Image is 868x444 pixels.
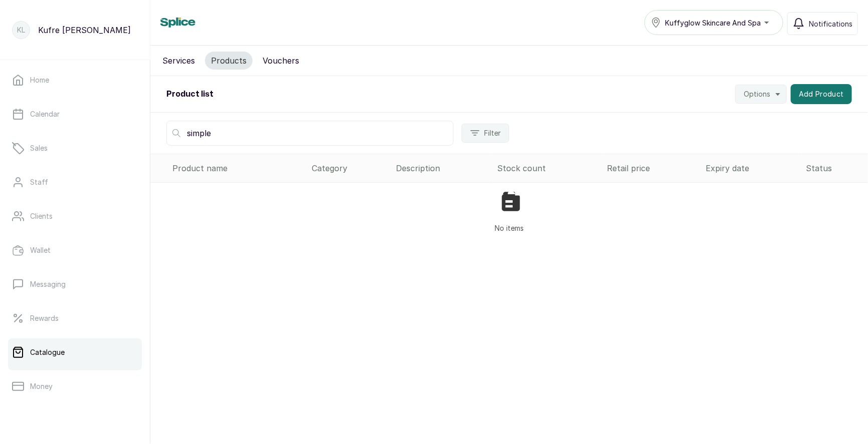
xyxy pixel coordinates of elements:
div: Category [312,162,388,174]
p: Wallet [30,245,51,255]
span: Kuffyglow Skincare And Spa [665,18,761,28]
a: Money [8,372,142,400]
p: Messaging [30,279,66,289]
p: Sales [30,143,48,153]
p: Home [30,75,49,85]
a: Rewards [8,304,142,332]
span: Filter [484,128,501,138]
div: Stock count [497,162,599,174]
div: Product name [172,162,304,174]
span: Options [744,89,770,99]
p: Clients [30,211,53,221]
div: Status [806,162,864,174]
button: Add Product [791,84,852,104]
h2: Product list [166,88,213,100]
div: Description [396,162,489,174]
a: Home [8,66,142,94]
span: Notifications [809,19,852,29]
a: Clients [8,202,142,230]
a: Sales [8,134,142,162]
button: Vouchers [257,52,305,70]
a: Messaging [8,270,142,298]
p: Kufre [PERSON_NAME] [38,24,131,36]
p: KL [17,25,25,35]
a: Reports [8,406,142,434]
button: Kuffyglow Skincare And Spa [644,10,783,35]
button: Options [735,85,787,104]
a: Calendar [8,100,142,128]
button: Services [156,52,201,70]
div: Retail price [607,162,698,174]
a: Catalogue [8,338,142,366]
a: Wallet [8,236,142,264]
button: Filter [462,124,509,143]
p: Calendar [30,109,60,119]
p: Rewards [30,313,59,323]
button: Products [205,52,253,70]
p: Money [30,381,53,391]
div: Expiry date [706,162,798,174]
input: Search by name, category, description, price [166,121,454,146]
a: Staff [8,168,142,196]
p: Catalogue [30,347,65,357]
button: Notifications [787,12,858,35]
p: Staff [30,177,48,187]
p: No items [495,223,524,233]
